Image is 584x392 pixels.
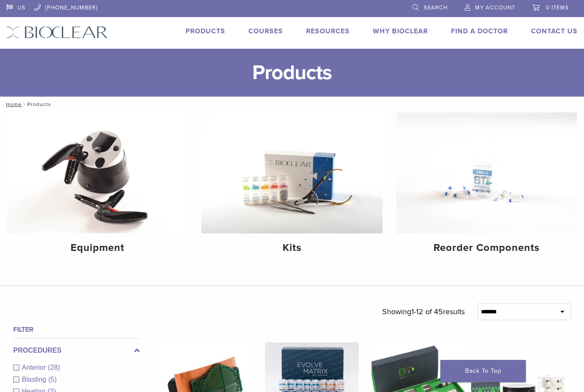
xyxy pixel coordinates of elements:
[248,27,283,35] a: Courses
[396,112,577,233] img: Reorder Components
[48,364,60,371] span: (28)
[22,102,27,106] span: /
[403,240,570,256] h4: Reorder Components
[306,27,350,35] a: Resources
[208,240,375,256] h4: Kits
[546,4,569,11] span: 0 items
[22,376,48,383] span: Blasting
[201,112,382,261] a: Kits
[7,112,188,233] img: Equipment
[373,27,428,35] a: Why Bioclear
[48,376,57,383] span: (5)
[424,4,448,11] span: Search
[6,26,108,38] img: Bioclear
[13,345,140,356] label: Procedures
[3,101,22,107] a: Home
[382,303,465,321] p: Showing results
[14,240,181,256] h4: Equipment
[22,364,48,371] span: Anterior
[201,112,382,233] img: Kits
[396,112,577,261] a: Reorder Components
[13,324,140,335] h4: Filter
[451,27,508,35] a: Find A Doctor
[475,4,515,11] span: My Account
[186,27,225,35] a: Products
[7,112,188,261] a: Equipment
[531,27,578,35] a: Contact Us
[411,307,443,316] span: 1-12 of 45
[440,360,526,382] a: Back To Top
